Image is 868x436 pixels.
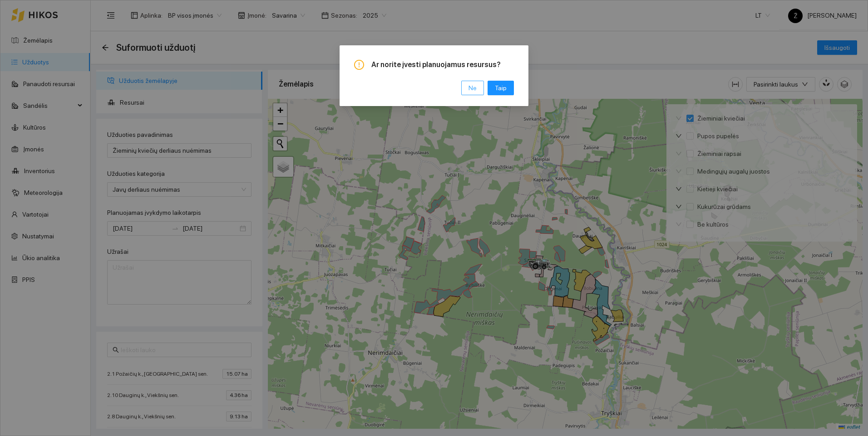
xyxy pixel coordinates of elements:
button: Ne [461,81,484,95]
span: exclamation-circle [354,60,364,70]
span: Ne [469,83,477,93]
span: Ar norite įvesti planuojamus resursus? [371,60,514,70]
span: Taip [495,83,507,93]
button: Taip [488,81,514,95]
